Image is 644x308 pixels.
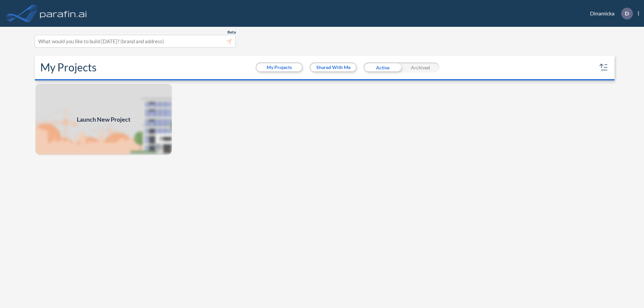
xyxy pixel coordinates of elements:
[311,63,356,71] button: Shared With Me
[35,83,172,156] a: Launch New Project
[598,62,609,73] button: sort
[35,83,172,156] img: add
[625,10,629,16] p: D
[40,61,97,74] h2: My Projects
[580,8,639,19] div: Dinamicka
[401,62,439,72] div: Archived
[77,115,130,124] span: Launch New Project
[227,29,236,35] span: Beta
[39,7,88,20] img: logo
[364,62,401,72] div: Active
[257,63,302,71] button: My Projects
